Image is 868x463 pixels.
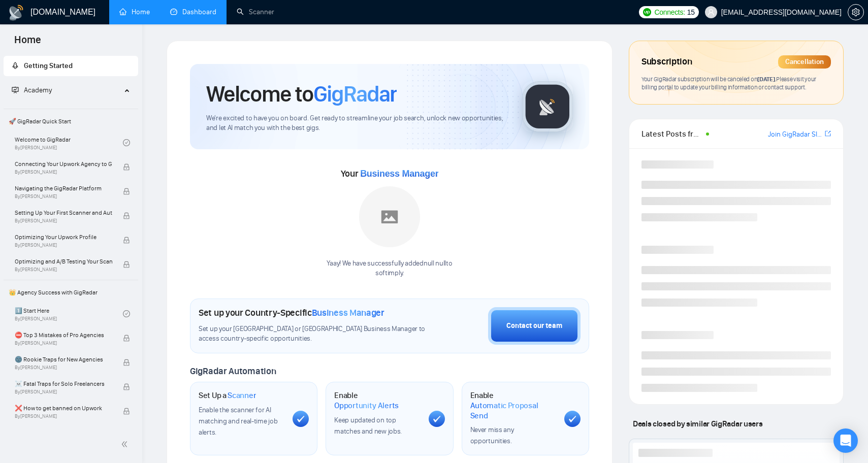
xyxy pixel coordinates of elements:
div: Contact our team [506,320,562,332]
span: Keep updated on top matches and new jobs. [334,416,402,436]
span: We're excited to have you on board. Get ready to streamline your job search, unlock new opportuni... [206,114,506,133]
span: lock [123,261,130,268]
img: placeholder.png [359,186,420,247]
span: lock [123,408,130,415]
span: lock [123,188,130,195]
a: dashboardDashboard [170,8,216,16]
span: GigRadar Automation [190,366,276,377]
span: Academy [12,86,52,94]
span: Connects: [654,7,685,18]
span: check-circle [123,310,130,317]
span: Getting Started [24,61,73,70]
a: Welcome to GigRadarBy[PERSON_NAME] [15,131,123,154]
span: Business Manager [360,169,438,179]
div: Yaay! We have successfully added null null to [327,259,452,278]
span: lock [123,383,130,390]
span: Your GigRadar subscription will be canceled Please visit your billing portal to update your billi... [641,75,816,91]
span: fund-projection-screen [12,86,19,93]
a: 1️⃣ Start HereBy[PERSON_NAME] [15,303,123,325]
span: Business Manager [312,307,384,318]
span: lock [123,359,130,366]
span: By [PERSON_NAME] [15,193,112,200]
a: Join GigRadar Slack Community [768,129,823,140]
span: By [PERSON_NAME] [15,267,112,273]
span: Optimizing and A/B Testing Your Scanner for Better Results [15,256,112,267]
span: export [825,129,831,138]
span: Optimizing Your Upwork Profile [15,232,112,242]
span: By [PERSON_NAME] [15,169,112,175]
h1: Set Up a [199,390,256,401]
span: Opportunity Alerts [334,401,399,411]
span: Setting Up Your First Scanner and Auto-Bidder [15,208,112,218]
button: setting [848,4,864,20]
span: ⛔ Top 3 Mistakes of Pro Agencies [15,330,112,340]
span: By [PERSON_NAME] [15,242,112,248]
li: Getting Started [4,56,138,76]
span: user [708,9,715,16]
span: Deals closed by similar GigRadar users [629,415,766,433]
button: Contact our team [488,307,581,345]
span: double-left [121,439,131,449]
span: 15 [687,7,695,18]
span: lock [123,237,130,244]
a: setting [848,8,864,16]
span: on [750,75,776,83]
span: Home [6,32,49,54]
h1: Enable [470,390,556,420]
span: lock [123,335,130,342]
span: Enable the scanner for AI matching and real-time job alerts. [199,406,277,437]
span: Navigating the GigRadar Platform [15,183,112,193]
span: Never miss any opportunities. [470,425,514,445]
span: 🌚 Rookie Traps for New Agencies [15,354,112,365]
span: ❌ How to get banned on Upwork [15,403,112,413]
span: rocket [12,62,19,69]
span: Scanner [228,390,256,401]
span: Automatic Proposal Send [470,401,556,420]
span: setting [848,8,863,16]
span: By [PERSON_NAME] [15,365,112,371]
span: Subscription [641,53,692,71]
span: lock [123,212,130,219]
a: homeHome [119,8,150,16]
span: By [PERSON_NAME] [15,389,112,395]
span: Your [341,168,439,179]
span: 👑 Agency Success with GigRadar [5,282,137,303]
h1: Set up your Country-Specific [199,307,384,318]
span: GigRadar [313,80,397,108]
span: Academy [24,86,52,94]
span: lock [123,163,130,171]
span: check-circle [123,139,130,146]
div: Open Intercom Messenger [833,428,858,453]
span: ☠️ Fatal Traps for Solo Freelancers [15,379,112,389]
a: searchScanner [237,8,274,16]
img: upwork-logo.png [643,8,651,16]
img: logo [8,5,24,21]
h1: Welcome to [206,80,397,108]
span: Latest Posts from the GigRadar Community [641,127,703,140]
span: By [PERSON_NAME] [15,340,112,346]
span: By [PERSON_NAME] [15,218,112,224]
span: Connecting Your Upwork Agency to GigRadar [15,159,112,169]
div: Cancellation [778,55,831,69]
span: 🚀 GigRadar Quick Start [5,111,137,131]
span: By [PERSON_NAME] [15,413,112,419]
img: gigradar-logo.png [522,81,573,132]
h1: Enable [334,390,420,410]
p: softimply . [327,269,452,278]
a: export [825,129,831,139]
span: [DATE] . [757,75,776,83]
span: Set up your [GEOGRAPHIC_DATA] or [GEOGRAPHIC_DATA] Business Manager to access country-specific op... [199,324,428,344]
